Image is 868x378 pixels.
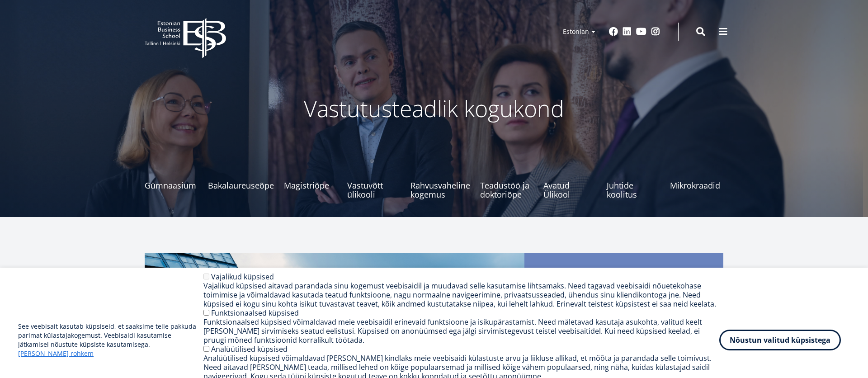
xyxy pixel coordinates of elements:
[208,181,274,190] span: Bakalaureuseõpe
[410,163,470,199] a: Rahvusvaheline kogemus
[607,163,660,199] a: Juhtide koolitus
[284,181,337,190] span: Magistriõpe
[145,163,198,199] a: Gümnaasium
[480,163,533,199] a: Teadustöö ja doktoriõpe
[670,163,723,199] a: Mikrokraadid
[543,181,597,199] span: Avatud Ülikool
[347,181,401,199] span: Vastuvõtt ülikooli
[636,27,646,36] a: Youtube
[609,27,618,36] a: Facebook
[719,330,841,350] button: Nõustun valitud küpsistega
[208,163,274,199] a: Bakalaureuseõpe
[18,349,94,358] a: [PERSON_NAME] rohkem
[194,95,674,122] p: Vastutusteadlik kogukond
[410,181,470,199] span: Rahvusvaheline kogemus
[347,163,401,199] a: Vastuvõtt ülikooli
[203,281,719,308] div: Vajalikud küpsised aitavad parandada sinu kogemust veebisaidil ja muudavad selle kasutamise lihts...
[18,322,203,358] p: See veebisait kasutab küpsiseid, et saaksime teile pakkuda parimat külastajakogemust. Veebisaidi ...
[651,27,660,36] a: Instagram
[145,181,198,190] span: Gümnaasium
[211,344,288,354] label: Analüütilised küpsised
[284,163,337,199] a: Magistriõpe
[211,308,299,318] label: Funktsionaalsed küpsised
[480,181,533,199] span: Teadustöö ja doktoriõpe
[203,317,719,345] div: Funktsionaalsed küpsised võimaldavad meie veebisaidil erinevaid funktsioone ja isikupärastamist. ...
[670,181,723,190] span: Mikrokraadid
[543,163,597,199] a: Avatud Ülikool
[211,272,274,282] label: Vajalikud küpsised
[623,27,632,36] a: Linkedin
[607,181,660,199] span: Juhtide koolitus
